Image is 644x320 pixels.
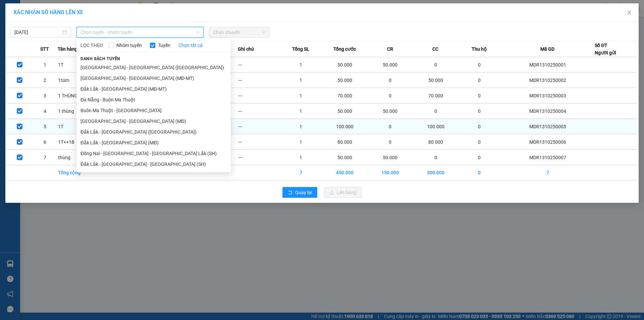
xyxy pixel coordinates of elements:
td: 1 thùng [58,103,101,119]
span: CC : [63,37,72,44]
td: 1 [32,57,57,73]
td: 1 THÙNG [58,88,101,103]
td: 1T [58,119,101,134]
button: Close [620,3,639,22]
td: 80.000 [413,134,459,150]
span: Gửi: [6,6,16,13]
div: 0903505436 [64,22,118,31]
span: Tên hàng [58,45,77,53]
li: Đồng Nai - [GEOGRAPHIC_DATA] - [GEOGRAPHIC_DATA] Lắk (SH) [76,148,231,159]
td: 70.000 [322,88,368,103]
td: --- [238,73,280,88]
td: 2 [32,73,57,88]
td: 1 [280,88,322,103]
span: Mã GD [540,45,554,53]
td: --- [238,134,280,150]
td: 1 [280,119,322,134]
td: MDR1310250001 [500,57,595,73]
td: 4 [32,103,57,119]
td: 0 [459,119,501,134]
td: 0 [368,73,413,88]
div: BX Miền Tây [64,6,118,22]
td: 7 [32,150,57,165]
button: rollbackQuay lại [282,187,317,198]
td: 1 [280,134,322,150]
td: 100.000 [322,119,368,134]
span: close [627,10,632,15]
td: 50.000 [368,150,413,165]
span: Ghi chú [238,45,254,53]
td: 50.000 [322,150,368,165]
li: Đà Nẵng - Buôn Ma Thuột [76,94,231,105]
span: Tổng cước [333,45,356,53]
span: CC [432,45,438,53]
td: 1túm [58,73,101,88]
span: down [196,30,200,34]
td: MDR1310250006 [500,134,595,150]
td: 0 [413,57,459,73]
td: 1 [280,73,322,88]
div: VP M’ĐrăK [6,6,59,14]
div: Tên hàng: 1T ( : 1 ) [6,49,118,57]
td: --- [238,119,280,134]
td: 300.000 [413,165,459,180]
li: [GEOGRAPHIC_DATA] - [GEOGRAPHIC_DATA] (MĐ-MT) [76,73,231,84]
td: 7 [280,165,322,180]
td: 0 [368,88,413,103]
span: XÁC NHẬN SỐ HÀNG LÊN XE [13,9,83,15]
span: STT [40,45,49,53]
span: Quay lại [295,189,312,196]
td: 0 [368,134,413,150]
td: 0 [459,134,501,150]
td: 50.000 [368,103,413,119]
span: CR [387,45,393,53]
td: 100.000 [413,119,459,134]
td: 1T [58,57,101,73]
span: rollback [288,190,292,195]
button: uploadLên hàng [324,187,362,198]
td: 50.000 [413,73,459,88]
td: MDR1310250004 [500,103,595,119]
td: 0 [459,150,501,165]
span: Tuyến [155,42,173,49]
li: Đắk Lắk - [GEOGRAPHIC_DATA] ([GEOGRAPHIC_DATA]) [76,127,231,137]
span: Chọn tuyến - nhóm tuyến [80,27,200,37]
td: 50.000 [322,57,368,73]
li: Đắk Lắk - [GEOGRAPHIC_DATA] (MĐ) [76,137,231,148]
td: --- [238,150,280,165]
td: 0 [459,165,501,180]
td: 1 [280,103,322,119]
td: 6 [32,134,57,150]
td: 3 [32,88,57,103]
span: Nhận: [64,6,80,13]
td: MDR1310250002 [500,73,595,88]
td: 0 [413,150,459,165]
td: 70.000 [413,88,459,103]
td: 0 [368,119,413,134]
span: Tổng SL [292,45,309,53]
td: 0 [413,103,459,119]
td: 1T++1B [58,134,101,150]
td: MDR1310250007 [500,150,595,165]
td: thùng [58,150,101,165]
td: 0 [459,103,501,119]
a: Chọn tất cả [178,42,203,49]
span: SL [53,48,62,57]
td: 0 [459,88,501,103]
li: [GEOGRAPHIC_DATA] - [GEOGRAPHIC_DATA] ([GEOGRAPHIC_DATA]) [76,62,231,73]
li: Đắk Lắk - [GEOGRAPHIC_DATA] (MĐ-MT) [76,84,231,94]
td: 0 [459,57,501,73]
li: [GEOGRAPHIC_DATA] - [GEOGRAPHIC_DATA] (MĐ) [76,116,231,127]
td: 50.000 [322,73,368,88]
span: LỌC THEO [80,42,103,49]
td: 7 [500,165,595,180]
td: 80.000 [322,134,368,150]
span: Nhóm tuyến [114,42,145,49]
div: Số ĐT Người gửi [595,42,616,56]
td: --- [238,88,280,103]
td: 1 [280,57,322,73]
td: --- [238,57,280,73]
td: 5 [32,119,57,134]
td: 50.000 [322,103,368,119]
input: 13/10/2025 [14,29,61,36]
